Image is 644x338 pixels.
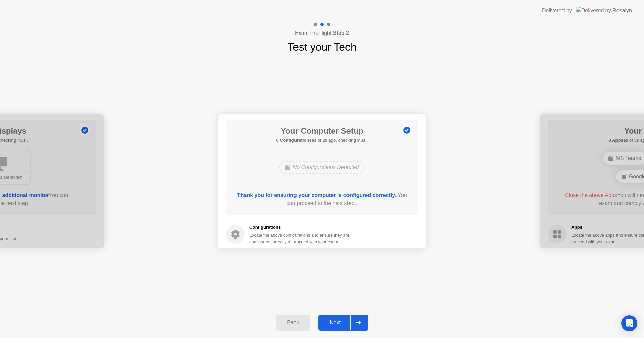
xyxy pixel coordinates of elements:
div: Open Intercom Messenger [621,315,637,331]
div: Back [278,320,308,326]
div: Locate the above configurations and ensure they are configured correctly to proceed with your exam. [249,232,351,245]
div: Next [320,320,350,326]
img: Delivered by Rosalyn [576,7,632,14]
b: 0 Configurations [276,138,312,143]
div: No Configurations Detected [279,161,365,174]
div: Delivered by [542,7,572,15]
div: You can proceed to the next step.. [236,191,409,207]
h1: Your Computer Setup [276,125,368,137]
h5: as of 2s ago, checking in3s.. [276,137,368,144]
h4: Exam Pre-flight: [295,29,349,37]
h5: Configurations [249,224,351,231]
button: Back [276,315,310,331]
h1: Test your Tech [287,39,357,55]
button: Next [318,315,368,331]
b: Thank you for ensuring your computer is configured correctly.. [237,192,398,198]
b: Step 2 [333,30,349,36]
